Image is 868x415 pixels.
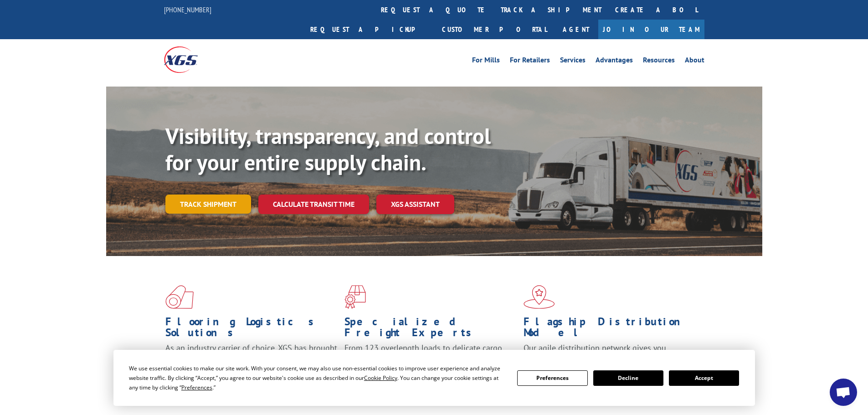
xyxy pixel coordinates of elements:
a: Advantages [596,56,633,67]
p: From 123 overlength loads to delicate cargo, our experienced staff knows the best way to move you... [344,343,517,383]
a: Request a pickup [303,20,435,39]
div: Open chat [830,379,857,406]
img: xgs-icon-total-supply-chain-intelligence-red [165,285,194,309]
a: For Retailers [510,56,550,67]
a: Agent [554,20,598,39]
span: Preferences [181,384,212,391]
span: As an industry carrier of choice, XGS has brought innovation and dedication to flooring logistics... [165,343,337,375]
a: Calculate transit time [258,195,369,214]
button: Accept [669,370,739,386]
a: Track shipment [165,195,251,214]
button: Preferences [517,370,587,386]
img: xgs-icon-focused-on-flooring-red [344,285,366,309]
a: Services [560,56,586,67]
b: Visibility, transparency, and control for your entire supply chain. [165,122,491,176]
div: Cookie Consent Prompt [113,350,755,406]
div: We use essential cookies to make our site work. With your consent, we may also use non-essential ... [129,364,506,392]
a: XGS ASSISTANT [376,195,454,214]
h1: Flooring Logistics Solutions [165,316,338,343]
a: About [685,56,704,67]
a: For Mills [472,56,500,67]
h1: Specialized Freight Experts [344,316,517,343]
a: Customer Portal [435,20,554,39]
span: Cookie Policy [364,374,397,382]
button: Decline [593,370,663,386]
a: Resources [643,56,675,67]
img: xgs-icon-flagship-distribution-model-red [524,285,555,309]
h1: Flagship Distribution Model [524,316,696,343]
span: Our agile distribution network gives you nationwide inventory management on demand. [524,343,691,364]
a: [PHONE_NUMBER] [164,5,211,14]
a: Join Our Team [598,20,704,39]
